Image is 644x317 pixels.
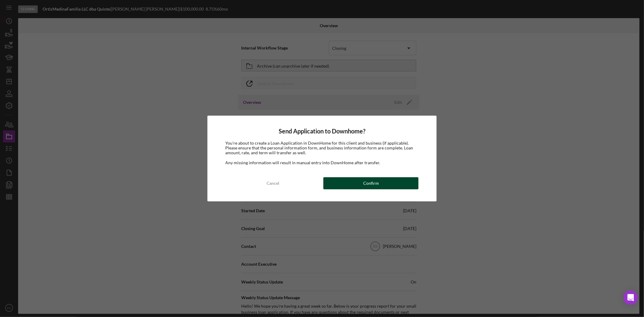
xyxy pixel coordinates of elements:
h4: Send Application to Downhome? [226,128,419,135]
button: Cancel [226,177,321,189]
div: Confirm [363,177,379,189]
div: Cancel [267,177,279,189]
button: Confirm [323,177,418,189]
span: Any missing information will result in manual entry into DownHome after transfer. [226,160,380,165]
div: Open Intercom Messenger [623,290,638,305]
span: You're about to create a Loan Application in DownHome for this client and business (if applicable... [226,140,413,155]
